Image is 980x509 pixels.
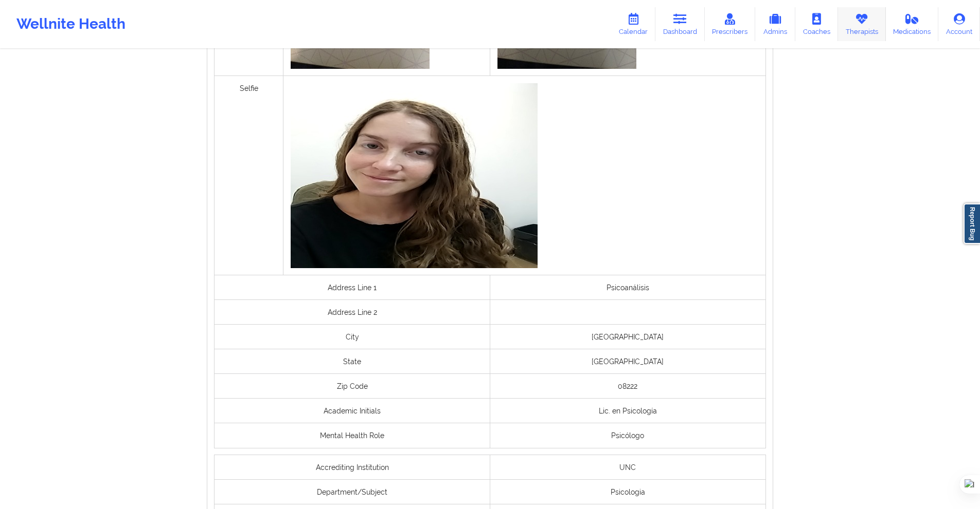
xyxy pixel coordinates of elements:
a: Coaches [795,7,838,41]
a: Dashboard [655,7,705,41]
a: Therapists [838,7,886,41]
img: fcccf254-e32f-4e77-b8a7-198e0686c1b2_SofiaDalmagro_Riera__selfie_1759323210243.jpg [291,83,538,268]
div: [GEOGRAPHIC_DATA] [490,349,766,374]
div: 08222 [490,374,766,399]
div: City [215,325,490,349]
div: Academic Initials [215,399,490,423]
div: Address Line 1 [215,275,490,300]
a: Account [938,7,980,41]
div: Lic. en Psicología [490,399,766,423]
div: Mental Health Role [215,423,490,448]
a: Admins [755,7,795,41]
a: Calendar [611,7,655,41]
a: Prescribers [705,7,756,41]
div: [GEOGRAPHIC_DATA] [490,325,766,349]
div: Department/Subject [215,480,490,504]
div: Selfie [215,76,283,275]
div: UNC [490,455,766,480]
div: Psicólogo [490,423,766,448]
div: Psicoanálisis [490,275,766,300]
a: Report Bug [964,203,980,244]
div: Accrediting Institution [215,455,490,480]
div: Zip Code [215,374,490,399]
div: Psicologia [490,480,766,504]
div: State [215,349,490,374]
a: Medications [886,7,939,41]
div: Address Line 2 [215,300,490,325]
